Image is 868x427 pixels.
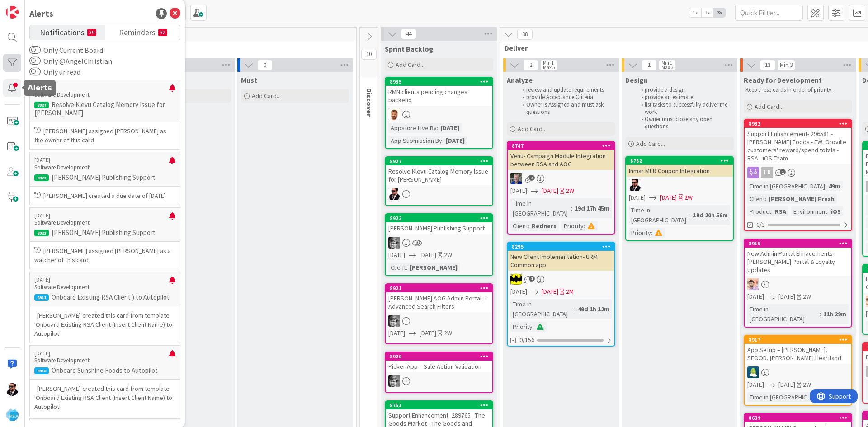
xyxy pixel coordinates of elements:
[34,283,169,291] p: Software Development
[388,328,405,338] span: [DATE]
[34,101,175,117] p: Resolve Klevu Catalog Memory Issue for [PERSON_NAME]
[689,8,701,17] span: 1x
[34,219,169,227] p: Software Development
[518,86,614,94] li: review and update requirements
[385,77,493,149] a: 8935RMN clients pending changes backendASAppstore Live By:[DATE]App Submission By:[DATE]
[34,102,49,108] div: 8927
[396,61,425,69] span: Add Card...
[508,243,614,271] div: 8295New Client Implementation- URM Common app
[390,79,492,85] div: 8935
[158,29,167,36] small: 32
[34,277,169,283] p: [DATE]
[803,292,811,301] div: 2W
[388,136,442,145] div: App Submission By
[257,60,273,70] span: 0
[510,198,571,218] div: Time in [GEOGRAPHIC_DATA]
[28,84,52,92] h5: Alerts
[361,49,377,60] span: 10
[745,336,851,364] div: 8917App Setup – [PERSON_NAME], SFOOD, [PERSON_NAME] Heartland
[626,157,733,165] div: 8782
[745,366,851,378] div: RD
[510,173,522,184] img: RT
[625,75,648,84] span: Design
[29,7,53,20] div: Alerts
[388,315,400,327] img: KS
[34,366,175,375] p: Onboard Sunshine Foods to Autopilot
[34,84,169,91] p: [DATE]
[744,239,852,328] a: 8915New Admin Portal Ehnacements- [PERSON_NAME] Portal & Loyalty UpdatesRS[DATE][DATE]2WTime in [...
[29,45,103,56] label: Only Current Board
[529,221,559,231] div: Redners
[519,335,534,345] span: 0/156
[636,140,665,148] span: Add Card...
[388,250,405,260] span: [DATE]
[636,101,732,116] li: list tasks to successfully deliver the work
[6,6,19,19] img: Visit kanbanzone.com
[386,352,492,372] div: 8920Picker App – Sale Action Validation
[438,123,462,133] div: [DATE]
[636,86,732,94] li: provide a design
[661,65,673,70] div: Max 3
[626,165,733,177] div: Inmar MFR Coupon Integration
[34,164,169,172] p: Software Development
[829,206,843,216] div: iOS
[19,1,41,12] span: Support
[34,127,175,145] p: [PERSON_NAME] assigned [PERSON_NAME] as the owner of this card
[684,193,693,202] div: 2W
[365,88,374,117] span: Discover
[745,414,851,422] div: 8639
[508,142,614,150] div: 8747
[386,86,492,106] div: RMN clients pending changes backend
[386,214,492,222] div: 8922
[651,228,652,238] span: :
[510,186,527,196] span: [DATE]
[29,152,180,205] a: [DATE]Software Development8922[PERSON_NAME] Publishing Support[PERSON_NAME] created a due date of...
[566,186,574,196] div: 2W
[625,156,734,241] a: 8782Inmar MFR Coupon IntegrationAC[DATE][DATE]2WTime in [GEOGRAPHIC_DATA]:19d 20h 56mPriority:
[512,244,614,250] div: 8295
[660,193,677,202] span: [DATE]
[420,328,436,338] span: [DATE]
[745,344,851,364] div: App Setup – [PERSON_NAME], SFOOD, [PERSON_NAME] Heartland
[507,141,615,235] a: 8747Venu- Campaign Module Integration between RSA and AOGRT[DATE][DATE]2WTime in [GEOGRAPHIC_DATA...
[507,75,533,84] span: Analyze
[29,56,41,66] button: Only @AngelChristian
[385,213,493,276] a: 8922[PERSON_NAME] Publishing SupportKS[DATE][DATE]2WClient:[PERSON_NAME]
[518,101,614,116] li: Owner is Assigned and must ask questions
[761,167,773,178] div: Lk
[629,193,646,202] span: [DATE]
[390,402,492,408] div: 8751
[29,207,180,269] a: [DATE]Software Development8922[PERSON_NAME] Publishing Support[PERSON_NAME] assigned [PERSON_NAME...
[390,158,492,164] div: 8927
[630,158,733,164] div: 8782
[386,188,492,200] div: AC
[386,165,492,185] div: Resolve Klevu Catalog Memory Issue for [PERSON_NAME]
[29,56,112,66] label: Only @AngelChristian
[561,221,584,231] div: Priority
[388,237,400,249] img: KS
[629,228,651,238] div: Priority
[385,283,493,344] a: 8921[PERSON_NAME] AOG Admin Portal – Advanced Search FiltersKS[DATE][DATE]2W
[629,179,641,191] img: AC
[744,75,822,84] span: Ready for Development
[629,205,689,225] div: Time in [GEOGRAPHIC_DATA]
[827,206,829,216] span: :
[744,335,852,406] a: 8917App Setup – [PERSON_NAME], SFOOD, [PERSON_NAME] HeartlandRD[DATE][DATE]2WTime in [GEOGRAPHIC_...
[34,246,175,264] p: [PERSON_NAME] assigned [PERSON_NAME] as a watcher of this card
[747,278,759,290] img: RS
[574,304,576,314] span: :
[34,212,169,219] p: [DATE]
[636,116,732,131] li: Owner must close any open questions
[508,251,614,271] div: New Client Implementation- URM Common app
[747,206,771,216] div: Product
[749,121,851,127] div: 8932
[386,361,492,372] div: Picker App – Sale Action Validation
[390,215,492,221] div: 8922
[745,120,851,164] div: 8932Support Enhancement- 296581 - [PERSON_NAME] Foods - FW: Oroville customers' reward/spend tota...
[6,383,19,396] img: AC
[386,214,492,234] div: 8922[PERSON_NAME] Publishing Support
[386,284,492,312] div: 8921[PERSON_NAME] AOG Admin Portal – Advanced Search Filters
[543,65,555,70] div: Max 5
[542,186,558,196] span: [DATE]
[34,174,175,182] p: [PERSON_NAME] Publishing Support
